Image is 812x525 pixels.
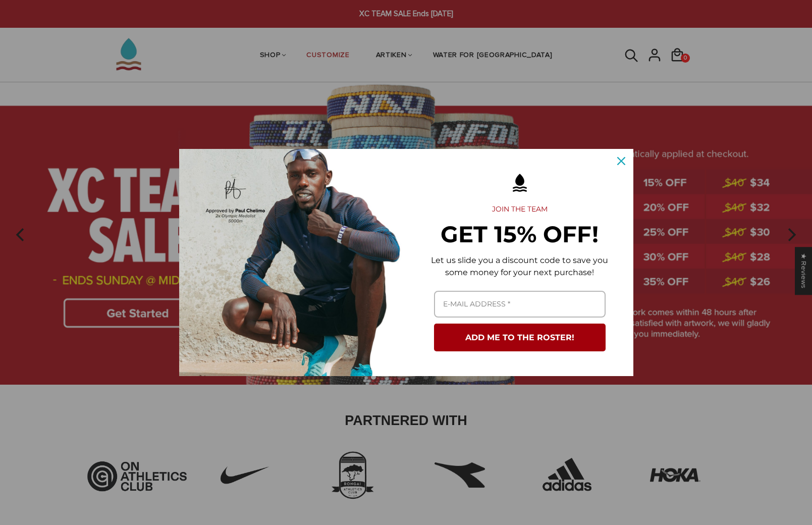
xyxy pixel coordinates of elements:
[441,220,599,248] strong: GET 15% OFF!
[609,149,633,173] button: Close
[434,324,606,351] button: ADD ME TO THE ROSTER!
[422,254,617,279] p: Let us slide you a discount code to save you some money for your next purchase!
[617,157,625,165] svg: close icon
[434,291,606,318] input: Email field
[422,205,617,214] h2: JOIN THE TEAM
